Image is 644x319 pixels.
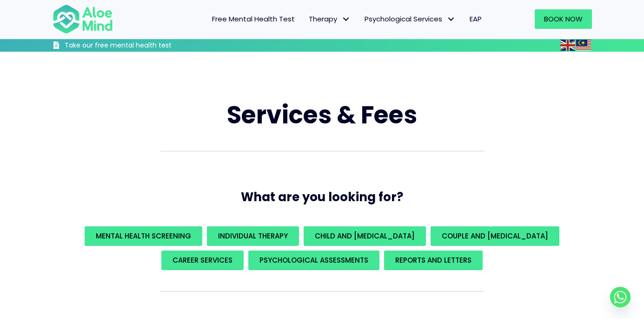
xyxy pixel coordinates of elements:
span: Book Now [544,14,583,24]
span: What are you looking for? [241,189,403,205]
span: Free Mental Health Test [212,14,295,24]
a: Free Mental Health Test [205,9,302,29]
div: What are you looking for? [53,224,592,272]
img: en [560,40,575,51]
a: English [560,40,576,50]
nav: Menu [125,9,489,29]
span: Couple and [MEDICAL_DATA] [442,231,548,241]
a: Couple and [MEDICAL_DATA] [431,226,559,246]
a: Psychological ServicesPsychological Services: submenu [358,9,463,29]
span: Psychological assessments [259,255,368,265]
span: Career Services [173,255,232,265]
a: REPORTS AND LETTERS [384,251,483,270]
span: Child and [MEDICAL_DATA] [315,231,415,241]
span: Therapy [309,14,351,24]
a: TherapyTherapy: submenu [302,9,358,29]
a: Mental Health Screening [85,226,202,246]
a: Book Now [535,9,592,29]
span: Therapy: submenu [339,13,353,26]
a: Malay [576,40,592,50]
a: Take our free mental health test [53,41,221,52]
a: Career Services [161,251,244,270]
h3: Take our free mental health test [65,41,221,50]
span: Psychological Services [365,14,456,24]
span: REPORTS AND LETTERS [395,255,471,265]
a: EAP [463,9,489,29]
span: Mental Health Screening [96,231,191,241]
a: Whatsapp [610,287,631,307]
a: Child and [MEDICAL_DATA] [304,226,426,246]
a: Psychological assessments [248,251,379,270]
span: EAP [470,14,482,24]
a: Individual Therapy [207,226,299,246]
img: Aloe mind Logo [53,4,113,34]
span: Psychological Services: submenu [445,13,458,26]
img: ms [576,40,591,51]
span: Individual Therapy [218,231,288,241]
span: Services & Fees [227,98,417,132]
